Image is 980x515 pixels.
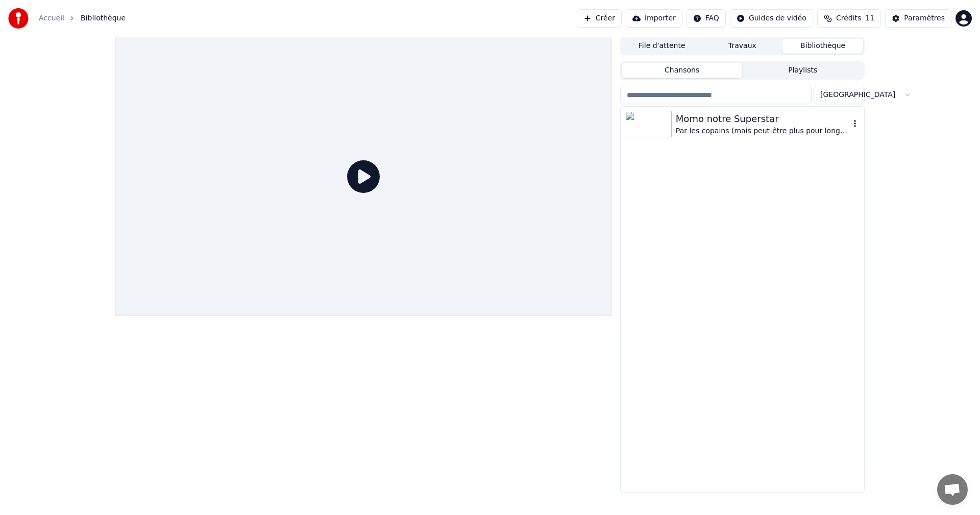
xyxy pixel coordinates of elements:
[622,39,702,54] button: File d'attente
[836,13,861,23] span: Crédits
[81,13,126,23] span: Bibliothèque
[937,474,968,505] div: Ouvrir le chat
[676,126,850,136] div: Par les copains (mais peut-être plus pour longtemps)
[904,13,945,23] div: Paramètres
[820,90,895,100] span: [GEOGRAPHIC_DATA]
[39,13,126,23] nav: breadcrumb
[782,39,863,54] button: Bibliothèque
[742,63,863,78] button: Playlists
[817,9,881,28] button: Crédits11
[676,112,850,126] div: Momo notre Superstar
[730,9,813,28] button: Guides de vidéo
[626,9,682,28] button: Importer
[865,13,874,23] span: 11
[8,8,29,29] img: youka
[577,9,622,28] button: Créer
[39,13,64,23] a: Accueil
[687,9,726,28] button: FAQ
[702,39,783,54] button: Travaux
[622,63,743,78] button: Chansons
[885,9,951,28] button: Paramètres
